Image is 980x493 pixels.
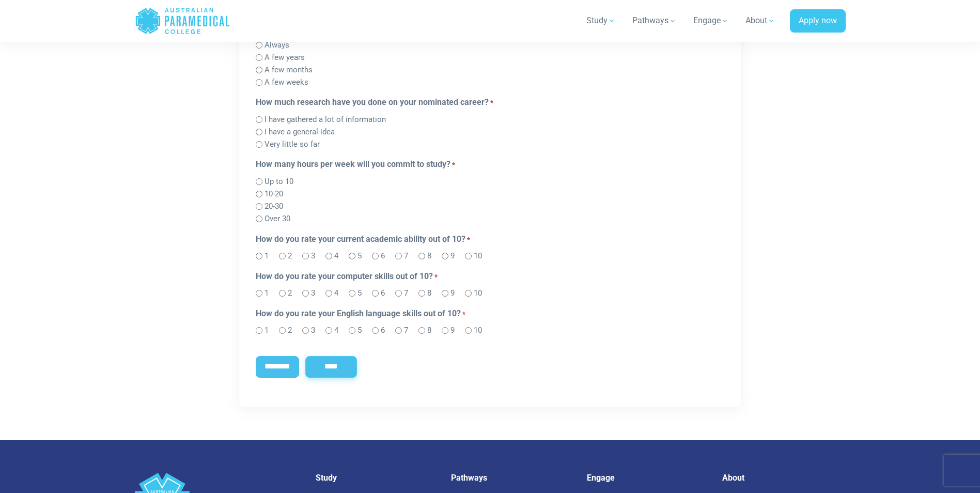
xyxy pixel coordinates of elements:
[316,473,439,483] h5: Study
[288,287,292,299] label: 2
[381,287,385,299] label: 6
[311,250,315,262] label: 3
[265,114,386,126] label: I have gathered a lot of information
[381,250,385,262] label: 6
[265,287,269,299] label: 1
[311,287,315,299] label: 3
[450,250,455,262] label: 9
[265,64,313,76] label: A few months
[265,39,289,51] label: Always
[265,76,308,88] label: A few weeks
[790,9,846,33] a: Apply now
[256,158,724,171] legend: How many hours per week will you commit to study?
[334,287,338,299] label: 4
[626,6,683,35] a: Pathways
[404,250,408,262] label: 7
[404,325,408,336] label: 7
[265,52,305,64] label: A few years
[381,325,385,336] label: 6
[404,287,408,299] label: 7
[265,138,320,150] label: Very little so far
[739,6,782,35] a: About
[256,96,724,109] legend: How much research have you done on your nominated career?
[256,270,724,283] legend: How do you rate your computer skills out of 10?
[256,307,724,320] legend: How do you rate your English language skills out of 10?
[288,250,292,262] label: 2
[450,325,455,336] label: 9
[722,473,846,483] h5: About
[587,473,710,483] h5: Engage
[357,325,362,336] label: 5
[311,325,315,336] label: 3
[265,176,293,188] label: Up to 10
[451,473,574,483] h5: Pathways
[265,325,269,336] label: 1
[427,325,431,336] label: 8
[135,4,230,38] a: Australian Paramedical College
[334,325,338,336] label: 4
[580,6,622,35] a: Study
[357,250,362,262] label: 5
[265,213,290,225] label: Over 30
[288,325,292,336] label: 2
[357,287,362,299] label: 5
[256,233,724,245] legend: How do you rate your current academic ability out of 10?
[427,287,431,299] label: 8
[687,6,735,35] a: Engage
[427,250,431,262] label: 8
[265,188,283,200] label: 10-20
[265,126,335,138] label: I have a general idea
[265,201,283,212] label: 20-30
[450,287,455,299] label: 9
[474,325,482,336] label: 10
[474,250,482,262] label: 10
[334,250,338,262] label: 4
[474,287,482,299] label: 10
[265,250,269,262] label: 1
